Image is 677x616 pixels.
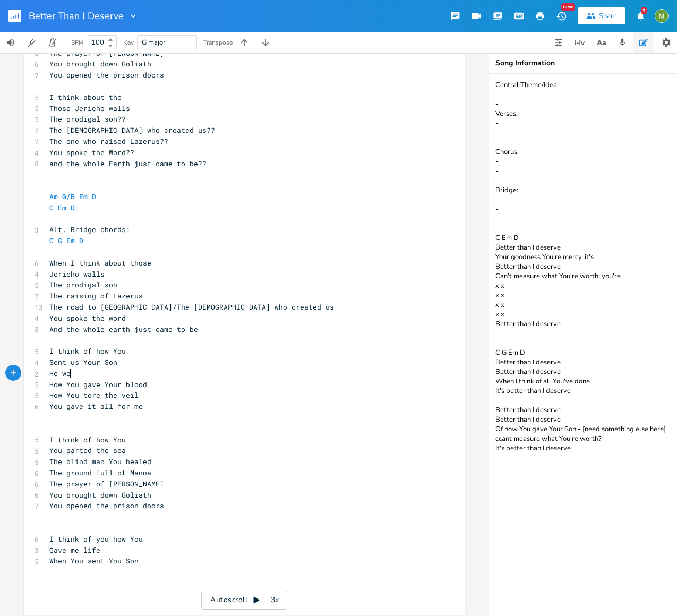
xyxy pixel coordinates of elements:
[29,11,124,21] span: Better Than I Deserve
[79,236,83,245] span: D
[49,534,143,544] span: I think of you how You
[49,369,71,378] span: He we
[142,38,166,47] span: G major
[49,435,126,444] span: I think of how You
[49,457,151,466] span: The blind man You healed
[49,203,54,212] span: C
[66,236,75,245] span: Em
[49,501,164,510] span: You opened the prison doors
[49,104,130,113] span: Those Jericho walls
[49,302,334,312] span: The road to [GEOGRAPHIC_DATA]/The [DEMOGRAPHIC_DATA] who created us
[49,125,215,135] span: The [DEMOGRAPHIC_DATA] who created us??
[49,556,139,566] span: When You sent You Son
[49,92,122,102] span: I think about the
[203,39,233,46] div: Transpose
[49,70,164,80] span: You opened the prison doors
[599,11,617,21] div: Share
[49,258,151,268] span: When I think about those
[49,114,126,124] span: The prodigal son??
[49,159,207,168] span: and the whole Earth just came to be??
[49,357,117,367] span: Sent us Your Son
[49,291,143,301] span: The raising of Lazerus
[49,136,168,146] span: The one who raised Lazerus??
[49,446,126,455] span: You parted the sea
[49,59,151,69] span: You brought down Goliath
[71,40,83,46] div: BPM
[551,6,572,25] button: New
[58,203,66,212] span: Em
[49,269,105,279] span: Jericho walls
[49,346,126,356] span: I think of how You
[49,468,151,477] span: The ground full of Manna
[58,236,62,245] span: G
[123,39,134,46] div: Key
[641,7,647,14] div: 3
[49,380,147,389] span: How You gave Your blood
[62,192,75,201] span: G/B
[71,203,75,212] span: D
[49,479,164,489] span: The prayer of [PERSON_NAME]
[49,225,130,234] span: Alt. Bridge chords:
[49,313,126,323] span: You spoke the word
[92,192,96,201] span: D
[49,401,143,411] span: You gave it all for me
[49,236,54,245] span: C
[49,192,58,201] span: Am
[49,490,151,500] span: You brought down Goliath
[49,324,198,334] span: And the whole earth just came to be
[49,390,139,400] span: How You tore the veil
[49,48,164,58] span: The prayer of [PERSON_NAME]
[561,3,575,11] div: New
[578,7,625,24] button: Share
[49,148,134,157] span: You spoke the Word??
[79,192,88,201] span: Em
[49,545,100,555] span: Gave me life
[201,591,287,610] div: Autoscroll
[49,280,117,289] span: The prodigal son
[630,6,651,25] button: 3
[265,591,285,610] div: 3x
[655,9,669,23] img: Mik Sivak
